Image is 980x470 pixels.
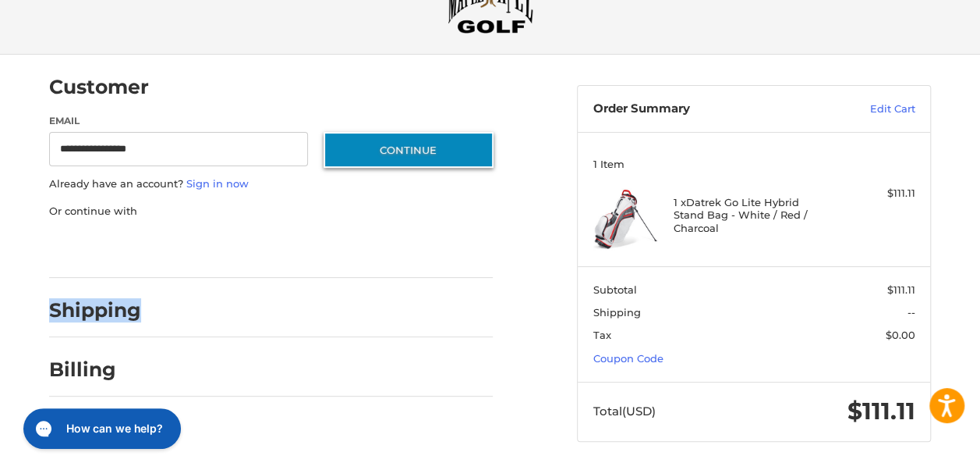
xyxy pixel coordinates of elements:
button: Continue [324,132,494,168]
iframe: PayPal-paypal [44,234,161,262]
label: Email [49,114,308,128]
span: $111.11 [887,283,915,296]
h3: 1 Item [593,158,915,170]
span: -- [907,306,915,319]
span: Total (USD) [593,404,656,418]
iframe: PayPal-paylater [176,234,293,262]
h2: Shipping [49,298,141,322]
iframe: Gorgias live chat messenger [16,403,186,454]
h2: Billing [49,358,140,382]
span: $111.11 [847,397,915,425]
p: Already have an account? [49,176,493,192]
span: Shipping [593,306,641,319]
a: Edit Cart [812,101,915,117]
span: Subtotal [593,283,637,296]
a: Sign in now [186,177,249,190]
h4: 1 x Datrek Go Lite Hybrid Stand Bag - White / Red / Charcoal [674,196,831,234]
iframe: PayPal-venmo [309,234,426,262]
p: Or continue with [49,204,493,219]
span: $0.00 [886,329,915,341]
h2: Customer [49,75,149,99]
span: Tax [593,329,611,341]
div: $111.11 [834,186,915,201]
a: Coupon Code [593,352,663,365]
h3: Order Summary [593,101,812,117]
